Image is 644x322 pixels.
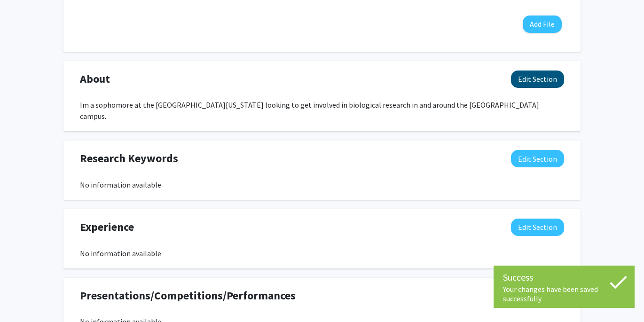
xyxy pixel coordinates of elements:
span: About [80,71,110,87]
div: Success [503,270,625,284]
div: Im a sophomore at the [GEOGRAPHIC_DATA][US_STATE] looking to get involved in biological research ... [80,99,564,122]
div: Your changes have been saved successfully [503,284,625,303]
span: Presentations/Competitions/Performances [80,287,296,304]
div: No information available [80,248,564,259]
span: Experience [80,219,134,236]
iframe: Chat [7,280,40,315]
button: Edit About [511,71,564,88]
button: Add File [523,16,562,33]
button: Edit Experience [511,219,564,236]
button: Edit Research Keywords [511,150,564,167]
div: No information available [80,179,564,190]
span: Research Keywords [80,150,178,167]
